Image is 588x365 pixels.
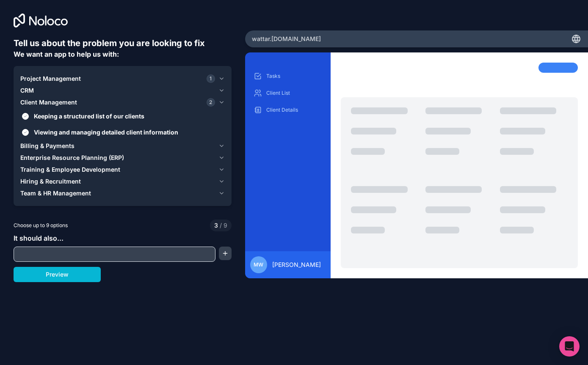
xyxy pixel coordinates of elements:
button: Project Management1 [20,73,225,85]
span: 2 [207,98,215,107]
button: Training & Employee Development [20,164,225,176]
span: Hiring & Recruitment [20,177,81,186]
span: 9 [218,221,227,230]
p: Tasks [266,73,323,80]
p: Client List [266,90,323,96]
div: scrollable content [252,69,324,244]
span: Enterprise Resource Planning (ERP) [20,154,124,162]
div: Open Intercom Messenger [559,336,580,357]
span: 3 [214,221,218,230]
span: / [220,222,222,229]
span: Team & HR Management [20,189,91,198]
button: Hiring & Recruitment [20,176,225,187]
h6: Tell us about the problem you are looking to fix [14,37,232,49]
button: Client Management2 [20,96,225,108]
span: We want an app to help us with: [14,50,119,58]
span: Client Management [20,98,77,107]
span: Billing & Payments [20,142,75,150]
span: Training & Employee Development [20,165,120,174]
span: Project Management [20,74,81,83]
button: Viewing and managing detailed client information [22,129,29,136]
p: Client Details [266,107,323,113]
span: Keeping a structured list of our clients [34,112,223,121]
button: Preview [14,267,101,282]
span: wattar .[DOMAIN_NAME] [252,35,321,43]
span: Viewing and managing detailed client information [34,128,223,137]
button: Enterprise Resource Planning (ERP) [20,152,225,164]
span: It should also... [14,234,63,242]
span: [PERSON_NAME] [272,261,321,269]
span: MW [254,261,263,268]
button: Billing & Payments [20,140,225,152]
button: CRM [20,85,225,96]
button: Keeping a structured list of our clients [22,113,29,120]
div: Client Management2 [20,108,225,140]
span: CRM [20,86,34,95]
span: Choose up to 9 options [14,222,68,229]
button: Team & HR Management [20,187,225,199]
span: 1 [207,74,215,83]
